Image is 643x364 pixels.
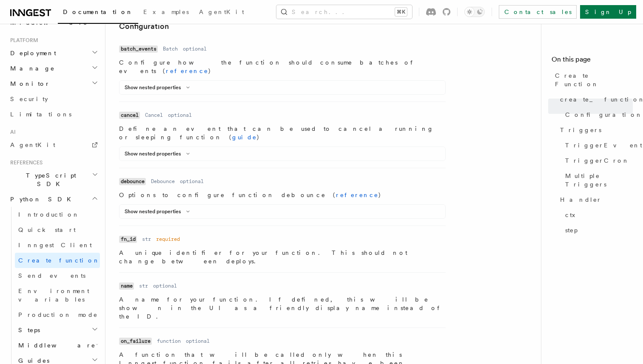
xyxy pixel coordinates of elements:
p: A name for your function. If defined, this will be shown in the UI as a friendly display name ins... [119,295,446,321]
span: Configuration [565,110,643,119]
span: References [7,159,43,166]
span: Steps [15,326,40,334]
dd: optional [183,45,207,52]
a: Create Function [552,68,633,92]
p: Define an event that can be used to cancel a running or sleeping function ( ) [119,124,446,141]
code: batch_events [119,45,158,53]
button: Show nested properties [125,150,193,157]
dd: Batch [163,45,178,52]
span: Introduction [18,211,80,218]
code: on_failure [119,338,152,345]
span: Inngest Client [18,242,92,248]
button: Python SDK [7,192,100,207]
span: TriggerEvent [565,141,642,150]
dd: function [157,338,181,344]
span: Multiple Triggers [565,172,633,189]
button: Show nested properties [125,84,193,91]
span: Production mode [18,311,98,318]
span: AI [7,129,16,135]
button: Deployment [7,45,100,61]
button: Steps [15,322,100,338]
a: Multiple Triggers [562,168,633,192]
span: step [565,226,578,234]
span: Create Function [555,71,633,88]
h4: On this page [552,54,633,68]
span: Create function [18,257,100,264]
dd: str [142,236,151,243]
a: Examples [138,3,194,23]
dd: required [156,236,180,243]
a: Introduction [15,207,100,222]
a: ctx [562,207,633,223]
a: Contact sales [499,5,577,19]
span: Documentation [63,8,133,15]
a: TriggerEvent [562,138,633,153]
kbd: ⌘K [395,8,407,16]
a: Sign Up [580,5,636,19]
a: Configuration [119,20,169,32]
a: Send events [15,268,100,283]
a: Triggers [557,122,633,138]
code: cancel [119,112,140,119]
a: AgentKit [194,3,249,23]
span: Environment variables [18,288,89,303]
a: Handler [557,192,633,207]
a: Limitations [7,107,100,122]
button: Monitor [7,76,100,91]
dd: optional [180,178,204,185]
a: TriggerCron [562,153,633,168]
a: Environment variables [15,283,100,307]
a: Quick start [15,222,100,237]
code: name [119,282,134,290]
span: ctx [565,211,581,219]
p: Configure how the function should consume batches of events ( ) [119,58,446,75]
span: Platform [7,37,38,44]
a: reference [166,68,208,74]
span: Middleware [15,341,96,350]
p: Options to configure function debounce ( ) [119,191,446,199]
button: TypeScript SDK [7,168,100,192]
a: reference [336,192,378,198]
span: Security [10,96,48,102]
span: AgentKit [199,8,244,15]
a: guide [232,134,257,141]
button: Manage [7,61,100,76]
dd: str [139,282,148,289]
a: Create function [15,253,100,268]
p: A unique identifier for your function. This should not change between deploys. [119,248,446,265]
a: Documentation [58,3,138,24]
code: debounce [119,178,146,185]
span: AgentKit [10,141,55,148]
dd: optional [168,112,192,119]
button: Toggle dark mode [464,7,485,17]
a: Configuration [562,107,633,122]
span: Limitations [10,111,71,118]
span: TriggerCron [565,156,629,165]
a: create_function [557,92,633,107]
dd: Debounce [151,178,175,185]
span: TypeScript SDK [7,171,92,188]
span: Manage [7,64,55,73]
span: Triggers [560,126,601,134]
span: Examples [143,8,189,15]
a: AgentKit [7,137,100,152]
a: Inngest Client [15,237,100,253]
dd: optional [186,338,210,344]
dd: optional [153,282,177,289]
dd: Cancel [145,112,163,119]
span: Handler [560,195,602,204]
span: Quick start [18,226,76,233]
span: Python SDK [7,195,76,203]
button: Middleware [15,338,100,353]
span: Send events [18,272,85,279]
button: Show nested properties [125,208,193,215]
code: fn_id [119,236,137,243]
span: Monitor [7,79,50,88]
a: step [562,223,633,238]
span: Deployment [7,49,56,57]
button: Search...⌘K [276,5,412,19]
a: Security [7,91,100,107]
a: Production mode [15,307,100,322]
